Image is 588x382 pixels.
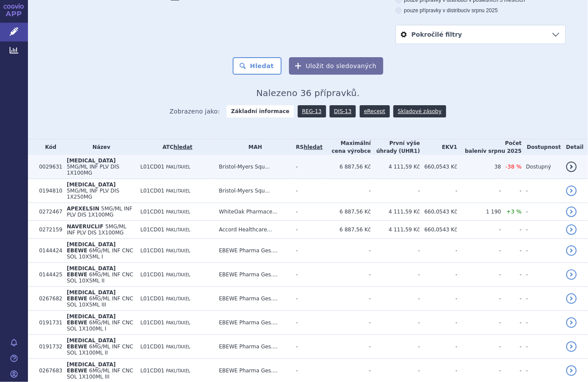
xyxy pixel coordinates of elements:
[166,227,190,232] span: PAKLITAXEL
[360,105,390,117] a: eRecept
[304,144,323,150] a: hledat
[34,179,62,203] td: 0194810
[67,164,119,176] span: 5MG/ML INF PLV DIS 1X100MG
[292,311,323,335] td: -
[501,179,522,203] td: -
[566,162,577,172] a: detail
[393,105,446,117] a: Skladové zásoby
[292,179,323,203] td: -
[141,272,165,278] span: L01CD01
[522,287,562,311] td: -
[292,155,323,179] td: -
[215,287,292,311] td: EBEWE Pharma Ges....
[141,320,165,326] span: L01CD01
[457,139,522,155] th: Počet balení
[420,221,457,239] td: 660,0543 Kč
[292,139,323,155] th: RS
[522,139,562,155] th: Dostupnost
[506,208,522,215] span: +3 %
[169,105,220,117] span: Zobrazeno jako:
[141,296,165,302] span: L01CD01
[215,335,292,359] td: EBEWE Pharma Ges....
[292,221,323,239] td: -
[67,289,116,302] span: [MEDICAL_DATA] EBEWE
[501,221,522,239] td: -
[136,139,215,155] th: ATC
[67,241,116,254] span: [MEDICAL_DATA] EBEWE
[323,139,371,155] th: Maximální cena výrobce
[323,311,371,335] td: -
[566,365,577,376] a: detail
[141,227,165,233] span: L01CD01
[174,144,193,150] a: hledat
[420,263,457,287] td: -
[457,221,501,239] td: -
[34,221,62,239] td: 0272159
[371,203,420,221] td: 4 111,59 Kč
[522,155,562,179] td: Dostupný
[292,335,323,359] td: -
[67,320,133,332] span: 6MG/ML INF CNC SOL 1X100ML I
[420,311,457,335] td: -
[420,179,457,203] td: -
[330,105,356,117] a: DIS-13
[67,248,133,260] span: 6MG/ML INF CNC SOL 10X5ML I
[67,158,116,164] span: [MEDICAL_DATA]
[292,239,323,263] td: -
[215,139,292,155] th: MAH
[141,209,165,215] span: L01CD01
[34,239,62,263] td: 0144424
[166,248,190,253] span: PAKLITAXEL
[34,139,62,155] th: Kód
[457,155,501,179] td: 38
[323,287,371,311] td: -
[166,210,190,214] span: PAKLITAXEL
[256,88,360,98] span: Nalezeno 36 přípravků.
[371,311,420,335] td: -
[166,189,190,193] span: PAKLITAXEL
[420,239,457,263] td: -
[371,139,420,155] th: První výše úhrady (UHR1)
[566,317,577,328] a: detail
[227,105,294,117] strong: Základní informace
[166,272,190,277] span: PAKLITAXEL
[67,224,103,230] span: NAVERUCLIF
[67,206,132,218] span: 5MG/ML INF PLV DIS 1X100MG
[371,239,420,263] td: -
[292,203,323,221] td: -
[420,287,457,311] td: -
[501,311,522,335] td: -
[34,155,62,179] td: 0029631
[166,320,190,325] span: PAKLITAXEL
[67,265,116,278] span: [MEDICAL_DATA] EBEWE
[468,7,498,14] span: v srpnu 2025
[566,224,577,235] a: detail
[67,206,100,212] span: APEXELSIN
[522,221,562,239] td: -
[34,311,62,335] td: 0191731
[323,203,371,221] td: 6 887,56 Kč
[566,269,577,280] a: detail
[67,272,133,284] span: 6MG/ML INF CNC SOL 10X5ML II
[457,239,501,263] td: -
[141,344,165,350] span: L01CD01
[323,155,371,179] td: 6 887,56 Kč
[396,25,565,44] a: Pokročilé filtry
[420,139,457,155] th: EKV1
[233,57,282,75] button: Hledat
[566,206,577,217] a: detail
[215,203,292,221] td: WhiteOak Pharmace...
[505,163,522,170] span: -38 %
[67,368,133,380] span: 6MG/ML INF CNC SOL 1X100ML III
[67,361,116,374] span: [MEDICAL_DATA] EBEWE
[215,239,292,263] td: EBEWE Pharma Ges....
[457,311,501,335] td: -
[67,224,127,236] span: 5MG/ML INF PLV DIS 1X100MG
[34,287,62,311] td: 0267682
[522,263,562,287] td: -
[215,221,292,239] td: Accord Healthcare...
[371,287,420,311] td: -
[323,335,371,359] td: -
[420,155,457,179] td: 660,0543 Kč
[141,188,165,194] span: L01CD01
